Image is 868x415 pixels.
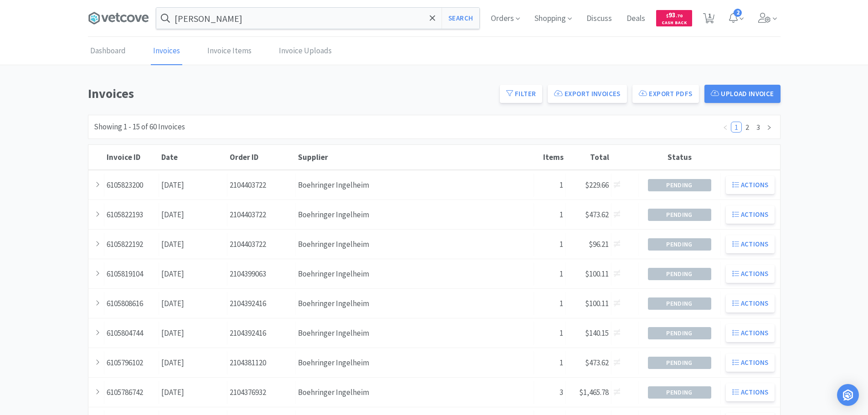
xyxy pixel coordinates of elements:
div: Date [161,152,225,162]
div: [DATE] [159,292,227,315]
button: Filter [500,85,542,103]
div: 2104376932 [227,381,296,404]
div: Boehringer Ingelheim [296,322,534,345]
li: 3 [753,122,764,133]
div: 1 [534,233,566,256]
div: 2104403722 [227,203,296,226]
div: [DATE] [159,174,227,197]
li: 2 [742,122,753,133]
div: 6105804744 [104,322,159,345]
div: 1 [534,322,566,345]
div: Boehringer Ingelheim [296,381,534,404]
span: 93 [666,10,683,19]
button: Actions [726,205,775,224]
a: $93.70Cash Back [656,6,692,31]
button: Upload Invoice [704,85,781,103]
div: Total [568,152,609,162]
li: 1 [731,122,742,133]
i: icon: right [766,125,772,130]
div: 6105822192 [104,233,159,256]
div: 1 [534,351,566,374]
div: [DATE] [159,262,227,286]
div: [DATE] [159,233,227,256]
button: Search [442,8,479,29]
div: Items [536,152,564,162]
div: Boehringer Ingelheim [296,174,534,197]
div: [DATE] [159,381,227,404]
span: Pending [648,209,711,220]
span: Pending [648,179,711,191]
div: Status [641,152,719,162]
div: 1 [534,174,566,197]
div: Boehringer Ingelheim [296,233,534,256]
div: Boehringer Ingelheim [296,351,534,374]
div: 3 [534,381,566,404]
a: 1 [699,15,718,24]
div: 2104381120 [227,351,296,374]
span: 2 [734,9,742,17]
span: Pending [648,357,711,369]
span: $ [666,13,668,19]
div: 1 [534,262,566,286]
div: Boehringer Ingelheim [296,203,534,226]
div: 2104392416 [227,322,296,345]
div: Supplier [298,152,532,162]
button: Actions [726,383,775,401]
span: Pending [648,298,711,309]
div: 6105796102 [104,351,159,374]
div: 2104399063 [227,262,296,286]
div: 2104403722 [227,174,296,197]
a: Discuss [583,15,616,23]
span: $140.15 [585,328,609,338]
button: Export PDFs [632,85,699,103]
span: $100.11 [585,269,609,279]
button: Actions [726,354,775,372]
div: [DATE] [159,203,227,226]
div: Boehringer Ingelheim [296,292,534,315]
div: 2104403722 [227,233,296,256]
span: $100.11 [585,298,609,308]
h1: Invoices [88,83,495,104]
button: Actions [726,294,775,313]
span: Pending [648,239,711,250]
i: icon: left [723,125,728,130]
input: Search by item, sku, manufacturer, ingredient, size... [156,8,479,29]
span: Cash Back [662,20,687,26]
span: . 70 [676,13,683,19]
li: Previous Page [720,122,731,133]
div: 6105823200 [104,174,159,197]
a: Invoice Uploads [277,37,334,65]
div: Showing 1 - 15 of 60 Invoices [94,121,185,133]
a: 2 [742,122,752,132]
a: 3 [753,122,763,132]
a: 1 [731,122,741,132]
button: Actions [726,235,775,253]
div: 2104392416 [227,292,296,315]
div: Invoice ID [107,152,157,162]
div: 6105808616 [104,292,159,315]
span: $229.66 [585,180,609,190]
div: 1 [534,292,566,315]
button: Actions [726,324,775,342]
button: Actions [726,265,775,283]
div: [DATE] [159,322,227,345]
div: [DATE] [159,351,227,374]
span: Pending [648,328,711,339]
div: Order ID [230,152,293,162]
div: 6105822193 [104,203,159,226]
div: 6105819104 [104,262,159,286]
span: Pending [648,268,711,280]
span: $473.62 [585,358,609,368]
span: $473.62 [585,210,609,220]
a: Dashboard [88,37,128,65]
a: Invoice Items [205,37,254,65]
span: $96.21 [589,239,609,249]
span: $1,465.78 [579,387,609,397]
div: Boehringer Ingelheim [296,262,534,286]
button: Actions [726,176,775,194]
div: 1 [534,203,566,226]
div: Open Intercom Messenger [837,384,859,406]
span: Pending [648,387,711,398]
a: Deals [623,15,649,23]
button: Export Invoices [548,85,627,103]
